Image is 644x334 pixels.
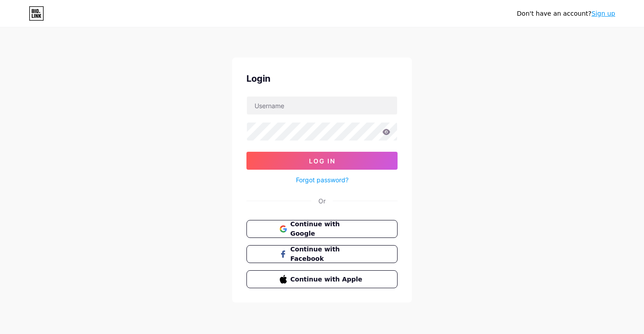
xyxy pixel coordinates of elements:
[247,97,397,114] input: Username
[291,220,365,238] span: Continue with Google
[291,275,365,284] span: Continue with Apple
[591,10,615,17] a: Sign up
[246,270,398,288] button: Continue with Apple
[318,196,326,206] div: Or
[296,175,349,185] a: Forgot password?
[517,9,615,18] div: Don't have an account?
[246,72,398,85] div: Login
[291,245,365,264] span: Continue with Facebook
[246,152,398,170] button: Log In
[246,220,398,238] button: Continue with Google
[309,157,335,165] span: Log In
[246,245,398,263] button: Continue with Facebook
